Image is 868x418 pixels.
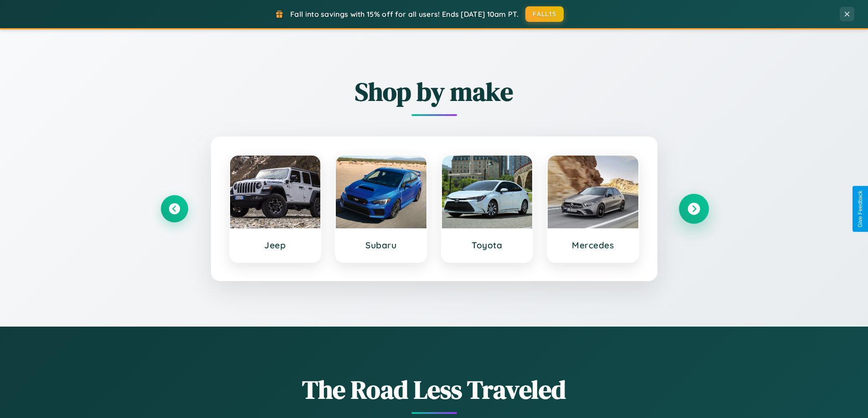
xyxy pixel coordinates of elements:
[161,74,708,109] h2: Shop by make
[525,6,564,22] button: FALL15
[857,191,863,227] div: Give Feedback
[290,10,519,19] span: Fall into savings with 15% off for all users! Ends [DATE] 10am PT.
[345,240,417,251] h3: Subaru
[557,240,629,251] h3: Mercedes
[451,240,524,251] h3: Toyota
[161,372,708,407] h1: The Road Less Traveled
[239,240,312,251] h3: Jeep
